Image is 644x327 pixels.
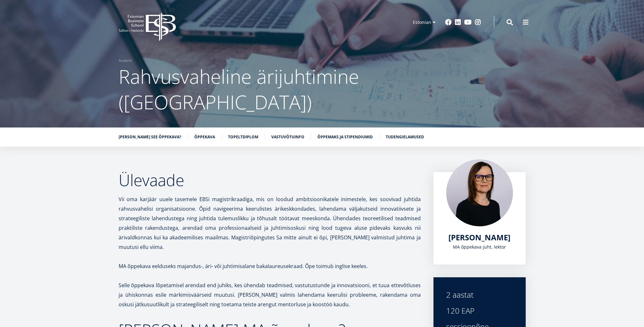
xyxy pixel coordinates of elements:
[119,172,421,188] h2: Ülevaade
[119,57,132,64] a: Avaleht
[119,194,421,252] p: Vii oma karjäär uuele tasemele EBSi magistrikraadiga, mis on loodud ambitsioonikatele inimestele,...
[194,134,215,140] a: Õppekava
[464,19,472,25] a: Youtube
[386,134,424,140] a: Tudengielamused
[271,134,304,140] a: Vastuvõtuinfo
[119,134,181,140] a: [PERSON_NAME] see õppekava?
[455,19,461,25] a: Linkedin
[317,134,373,140] a: Õppemaks ja stipendiumid
[119,261,421,271] p: MA õppekava eelduseks majandus-, äri- või juhtimisalane bakalaureusekraad. Õpe toimub inglise kee...
[448,233,510,242] a: [PERSON_NAME]
[228,134,258,140] a: Topeltdiplom
[119,280,421,309] p: Selle õppekava lõpetamisel arendad end juhiks, kes ühendab teadmised, vastutustunde ja innovatsio...
[446,290,513,300] div: 2 aastat
[119,63,359,115] span: Rahvusvaheline ärijuhtimine ([GEOGRAPHIC_DATA])
[475,19,481,25] a: Instagram
[446,159,513,226] img: Piret Masso
[445,19,452,25] a: Facebook
[446,242,513,252] div: MA õppekava juht, lektor
[446,306,513,316] div: 120 EAP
